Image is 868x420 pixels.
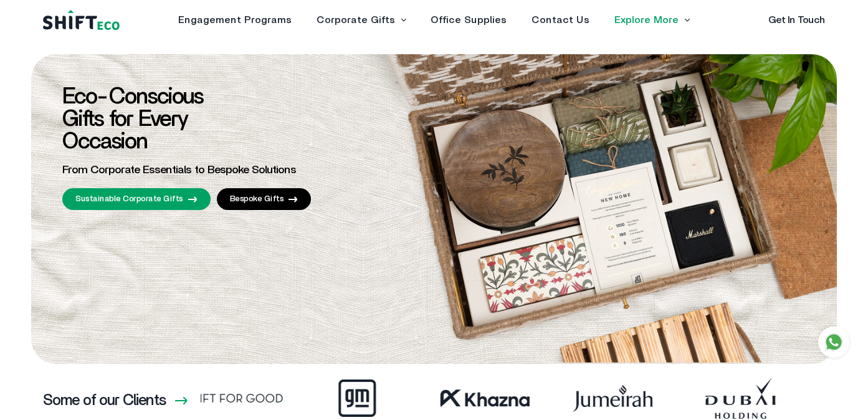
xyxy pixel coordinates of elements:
[43,393,166,408] h3: Some of our Clients
[217,188,312,210] a: Bespoke Gifts
[768,15,825,25] a: Get In Touch
[670,376,798,420] img: Frame_41.webp
[532,15,589,25] a: Contact Us
[62,85,203,153] span: Eco-Conscious Gifts for Every Occasion
[542,376,670,420] img: Frame_38.webp
[287,376,414,420] img: Frame_42.webp
[62,165,296,176] span: From Corporate Essentials to Bespoke Solutions
[414,376,542,420] img: Frame_59.webp
[614,15,679,25] a: Explore More
[178,15,292,25] a: Engagement Programs
[62,188,211,210] a: Sustainable Corporate Gifts
[431,15,507,25] a: Office Supplies
[317,15,395,25] a: Corporate Gifts
[159,376,287,420] img: Frame_67.webp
